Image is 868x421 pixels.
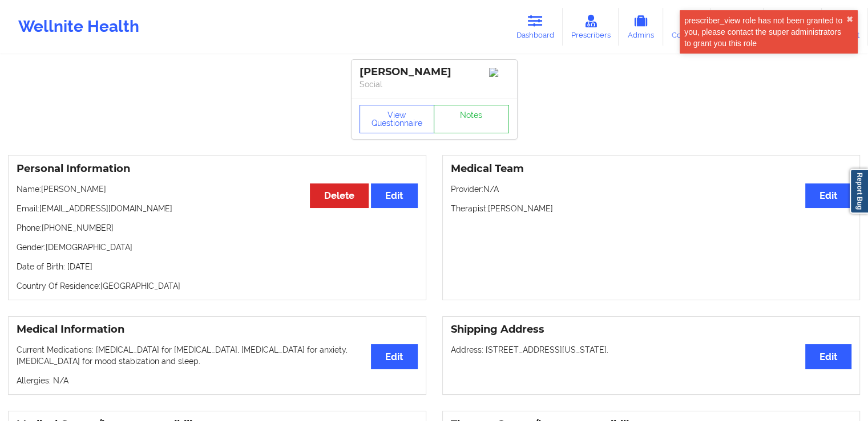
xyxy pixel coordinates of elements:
button: View Questionnaire [360,105,435,133]
button: Edit [371,183,417,208]
button: Edit [805,344,851,369]
a: Coaches [663,8,710,46]
button: close [846,15,853,24]
h3: Personal Information [17,162,418,175]
p: Therapist: [PERSON_NAME] [451,203,852,214]
a: Admins [619,8,663,46]
h3: Medical Team [451,162,852,175]
div: prescriber_view role has not been granted to you, please contact the super administrators to gran... [684,15,846,49]
img: Image%2Fplaceholer-image.png [489,68,509,77]
p: Date of Birth: [DATE] [17,261,418,272]
p: Name: [PERSON_NAME] [17,183,418,195]
button: Edit [371,344,417,369]
p: Provider: N/A [451,183,852,195]
div: [PERSON_NAME] [360,66,509,79]
button: Delete [310,183,369,208]
p: Allergies: N/A [17,375,418,386]
a: Notes [434,105,509,133]
p: Phone: [PHONE_NUMBER] [17,222,418,234]
p: Email: [EMAIL_ADDRESS][DOMAIN_NAME] [17,203,418,214]
p: Gender: [DEMOGRAPHIC_DATA] [17,242,418,253]
a: Prescribers [563,8,619,46]
p: Country Of Residence: [GEOGRAPHIC_DATA] [17,280,418,292]
a: Dashboard [508,8,563,46]
a: Report Bug [850,169,868,214]
h3: Medical Information [17,323,418,336]
p: Social [360,79,509,90]
p: Address: [STREET_ADDRESS][US_STATE]. [451,344,852,355]
p: Current Medications: [MEDICAL_DATA] for [MEDICAL_DATA], [MEDICAL_DATA] for anxiety, [MEDICAL_DATA... [17,344,418,367]
h3: Shipping Address [451,323,852,336]
button: Edit [805,183,851,208]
